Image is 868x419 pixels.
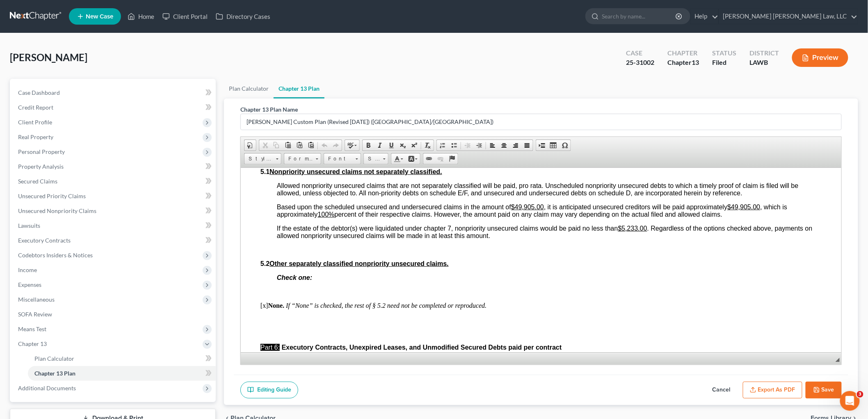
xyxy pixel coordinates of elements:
span: Executory Contracts [18,237,71,244]
a: Credit Report [11,100,216,115]
div: LAWB [749,58,779,67]
span: Plan Calculator [34,355,74,362]
a: Bold [363,140,374,151]
span: 13 [692,58,699,66]
span: Expenses [18,281,41,288]
span: Unsecured Priority Claims [18,192,86,199]
a: Home [123,9,158,24]
a: Anchor [446,153,458,164]
span: Income [18,266,37,273]
span: Secured Claims [18,178,57,185]
a: Italic [374,140,386,151]
a: Insert/Remove Numbered List [437,140,448,151]
span: Lawsuits [18,222,40,229]
a: Font [324,153,361,165]
span: Format [284,153,313,164]
span: Case Dashboard [18,89,60,96]
iframe: Intercom live chat [840,391,860,411]
a: Editing Guide [240,382,298,399]
a: Directory Cases [212,9,274,24]
button: Save [806,382,842,399]
a: Secured Claims [11,174,216,189]
div: Chapter [667,48,699,58]
button: Cancel [704,382,740,399]
input: Enter name... [241,114,841,130]
span: Font [324,153,353,164]
label: Chapter 13 Plan Name [240,105,298,114]
a: Chapter 13 Plan [28,366,216,381]
a: Align Left [487,140,498,151]
span: Personal Property [18,148,65,155]
a: Align Right [510,140,521,151]
a: Spell Checker [345,140,359,151]
span: Styles [244,153,273,164]
a: Chapter 13 Plan [274,79,324,98]
span: Miscellaneous [18,296,55,303]
span: 3 [857,391,863,398]
span: Codebtors Insiders & Notices [18,252,93,259]
span: SOFA Review [18,311,52,318]
span: Unsecured Nonpriority Claims [18,207,96,214]
span: Means Test [18,325,46,332]
span: Property Analysis [18,163,64,170]
a: Superscript [409,140,420,151]
a: Case Dashboard [11,85,216,100]
a: Table [548,140,559,151]
a: Unsecured Nonpriority Claims [11,204,216,218]
a: Insert Special Character [559,140,571,151]
a: Help [691,9,718,24]
span: Client Profile [18,119,52,126]
span: New Case [86,14,113,20]
span: Size [364,153,380,164]
a: Executory Contracts [11,233,216,248]
a: Plan Calculator [224,79,274,98]
a: Justify [521,140,533,151]
div: District [749,48,779,58]
span: Resize [836,358,840,362]
div: 25-31002 [626,58,654,67]
a: Format [284,153,321,165]
span: Credit Report [18,104,53,111]
a: Document Properties [244,140,256,151]
a: Center [498,140,510,151]
a: Insert/Remove Bulleted List [448,140,460,151]
a: SOFA Review [11,307,216,322]
a: [PERSON_NAME] [PERSON_NAME] Law, LLC [719,9,858,24]
a: Paste from Word [305,140,317,151]
div: Filed [712,58,736,67]
a: Unsecured Priority Claims [11,189,216,204]
div: Case [626,48,654,58]
div: Status [712,48,736,58]
a: Remove Format [422,140,434,151]
a: Link [423,153,435,164]
input: Search by name... [602,9,677,24]
a: Property Analysis [11,159,216,174]
a: Underline [386,140,397,151]
a: Size [363,153,388,165]
a: Background Color [406,153,420,164]
a: Insert Page Break for Printing [536,140,548,151]
a: Subscript [397,140,409,151]
a: Client Portal [158,9,212,24]
a: Text Color [391,153,406,164]
span: Real Property [18,133,53,140]
a: Lawsuits [11,218,216,233]
span: [PERSON_NAME] [10,51,87,63]
a: Paste [282,140,294,151]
